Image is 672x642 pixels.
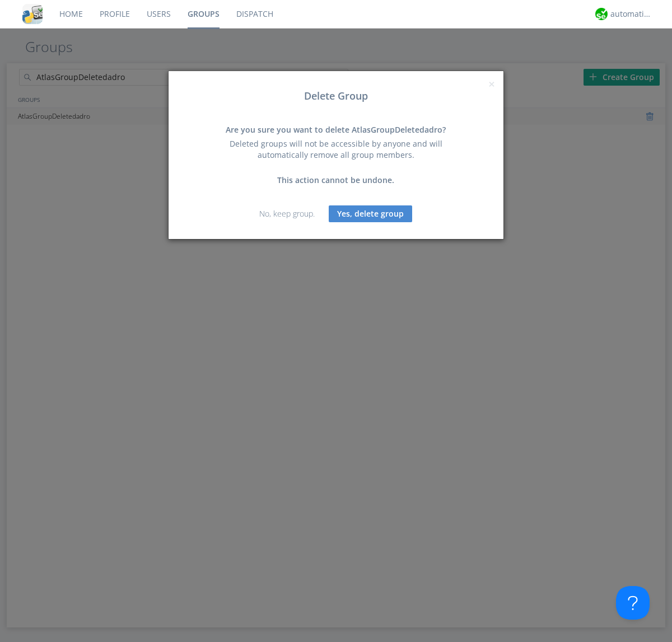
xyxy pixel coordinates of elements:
[488,76,495,92] span: ×
[216,124,456,135] div: Are you sure you want to delete AtlasGroupDeletedadro?
[610,8,652,20] div: automation+atlas
[595,8,608,20] img: d2d01cd9b4174d08988066c6d424eccd
[216,175,456,186] div: This action cannot be undone.
[329,205,412,222] button: Yes, delete group
[216,138,456,161] div: Deleted groups will not be accessible by anyone and will automatically remove all group members.
[22,4,43,24] img: cddb5a64eb264b2086981ab96f4c1ba7
[259,208,315,219] a: No, keep group.
[177,91,495,102] h3: Delete Group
